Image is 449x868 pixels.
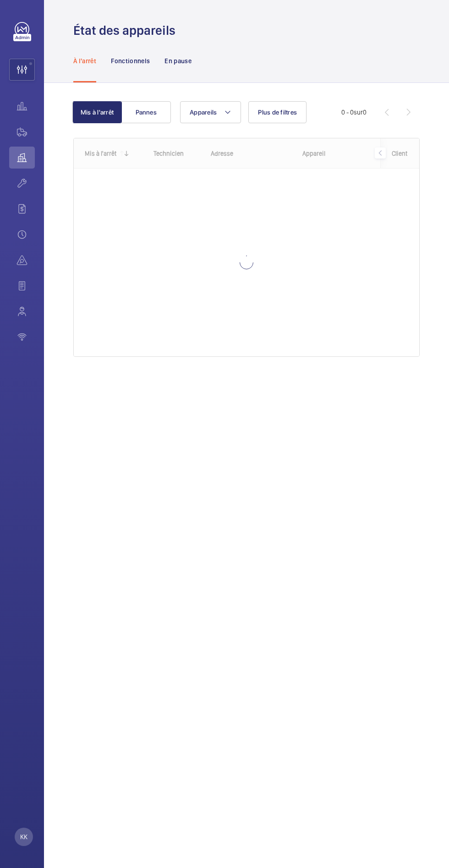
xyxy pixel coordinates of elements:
button: Plus de filtres [248,101,307,123]
button: Pannes [121,101,171,123]
button: Appareils [180,101,241,123]
span: sur [354,109,363,116]
span: 0 - 0 0 [341,109,367,115]
p: En pause [164,56,192,66]
h1: État des appareils [73,22,181,39]
p: Fonctionnels [111,56,150,66]
p: À l'arrêt [73,56,96,66]
span: Appareils [190,109,217,116]
button: Mis à l'arrêt [72,101,122,123]
span: Plus de filtres [258,109,297,116]
p: KK [20,832,27,841]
